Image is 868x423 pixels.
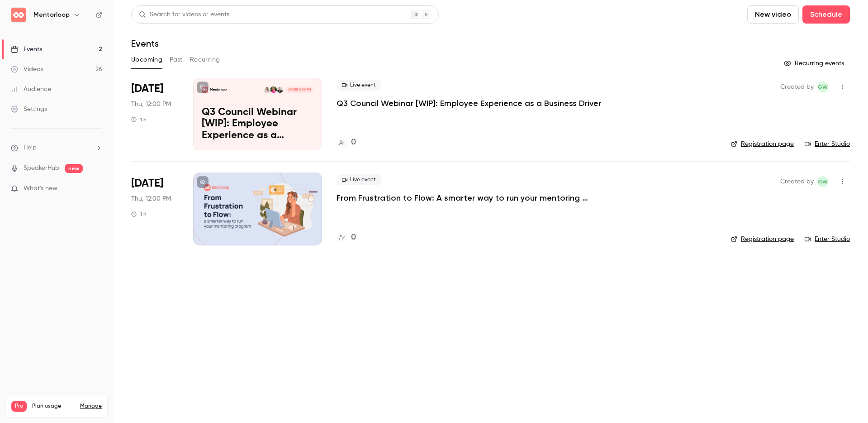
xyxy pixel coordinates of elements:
p: Q3 Council Webinar [WIP]: Employee Experience as a Business Driver [202,107,313,142]
div: Dec 11 Thu, 12:00 PM (Australia/Melbourne) [131,173,179,245]
button: Past [170,53,183,67]
span: Grace Winstanley [817,176,828,187]
span: Created by [780,176,814,187]
a: From Frustration to Flow: A smarter way to run your mentoring program (APAC) [337,192,608,203]
li: help-dropdown-opener [11,143,102,153]
button: Recurring [190,53,220,67]
a: Registration page [731,235,794,244]
span: Pro [11,401,27,412]
img: Heidi Holmes [264,87,270,93]
a: Enter Studio [805,139,850,149]
div: Settings [11,105,47,114]
span: Thu, 12:00 PM [131,100,171,109]
img: Lainie Tayler [270,87,276,93]
a: 0 [337,231,356,244]
div: Sep 25 Thu, 12:00 PM (Australia/Melbourne) [131,78,179,150]
span: GW [818,82,828,92]
h4: 0 [351,231,356,244]
span: new [65,164,83,173]
h1: Events [131,38,159,49]
h6: Mentorloop [33,10,70,19]
a: Enter Studio [805,235,850,244]
a: Registration page [731,139,794,149]
img: Michael Werle [277,87,283,93]
a: Q3 Council Webinar [WIP]: Employee Experience as a Business DriverMentorloopMichael WerleLainie T... [193,78,322,150]
span: Created by [780,82,814,92]
span: Thu, 12:00 PM [131,194,171,203]
button: Schedule [802,5,850,24]
p: Mentorloop [210,87,227,92]
button: New video [747,5,799,24]
span: GW [818,176,828,187]
span: Grace Winstanley [817,82,828,92]
a: SpeakerHub [24,163,59,173]
img: Mentorloop [11,8,26,22]
div: Videos [11,65,43,74]
a: 0 [337,136,356,149]
span: Plan usage [32,403,75,410]
button: Recurring events [780,56,850,71]
div: Search for videos or events [139,10,229,19]
button: Upcoming [131,53,162,67]
span: What's new [24,184,57,193]
span: [DATE] [131,82,163,96]
div: Events [11,45,42,54]
a: Manage [80,403,102,410]
div: Audience [11,85,51,94]
span: Live event [337,80,381,91]
span: [DATE] [131,176,163,191]
span: [DATE] 12:00 PM [285,87,313,93]
span: Help [24,143,37,153]
h4: 0 [351,136,356,149]
div: 1 h [131,116,147,123]
div: 1 h [131,211,147,218]
span: Live event [337,174,381,185]
a: Q3 Council Webinar [WIP]: Employee Experience as a Business Driver [337,98,601,109]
